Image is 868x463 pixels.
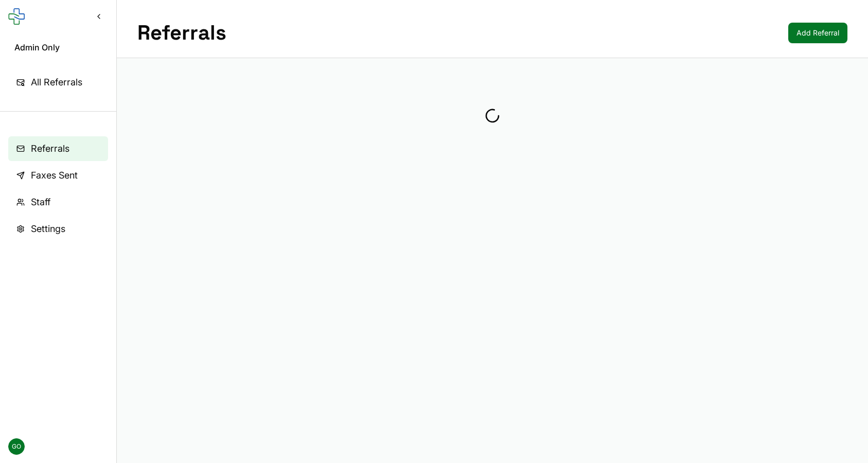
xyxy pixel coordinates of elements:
span: Settings [31,222,65,236]
span: GO [8,438,25,455]
span: Referrals [31,141,69,156]
span: Faxes Sent [31,168,78,183]
span: Staff [31,195,50,209]
h1: Referrals [137,21,226,45]
a: All Referrals [8,70,108,95]
span: Admin Only [14,41,102,54]
a: Settings [8,217,108,241]
a: Faxes Sent [8,163,108,188]
span: All Referrals [31,75,82,90]
a: Add Referral [788,23,847,43]
a: Staff [8,190,108,215]
a: Referrals [8,136,108,161]
button: Collapse sidebar [90,7,108,26]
